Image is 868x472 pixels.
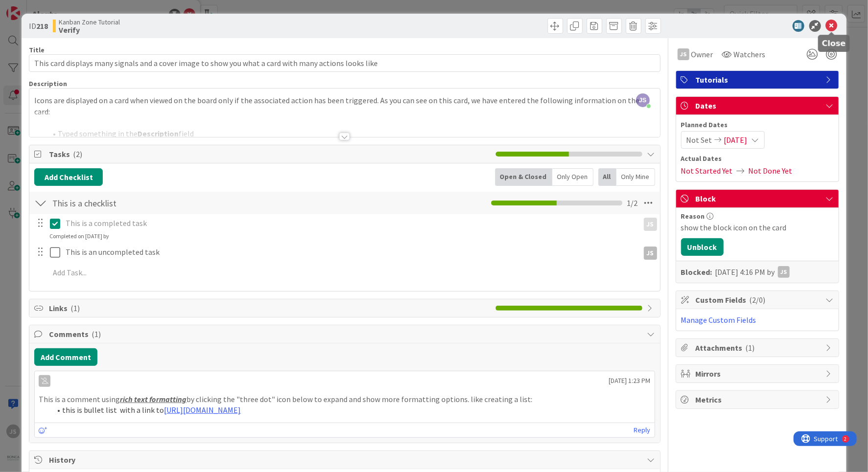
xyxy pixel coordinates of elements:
[49,194,269,212] input: Add Checklist...
[59,18,120,26] span: Kanban Zone Tutorial
[681,120,834,130] span: Planned Dates
[59,26,120,34] b: Verify
[66,218,635,229] p: This is a completed task
[36,21,48,31] b: 218
[724,134,748,146] span: [DATE]
[49,454,642,466] span: History
[636,93,650,107] span: JS
[50,405,650,416] li: this is bullet list with a link to
[686,134,712,146] span: Not Set
[70,303,80,313] span: ( 1 )
[778,266,790,278] div: JS
[746,343,755,353] span: ( 1 )
[29,79,67,88] span: Description
[34,95,655,117] p: Icons are displayed on a card when viewed on the board only if the associated action has been tri...
[715,266,790,278] div: [DATE] 4:16 PM by
[634,424,651,436] a: Reply
[552,168,594,186] div: Only Open
[696,193,821,204] span: Block
[750,295,766,305] span: ( 2/0 )
[73,149,82,159] span: ( 2 )
[696,74,821,86] span: Tutorials
[34,348,97,366] button: Add Comment
[51,4,53,12] div: 2
[120,394,186,404] u: rich text formatting
[681,266,712,278] b: Blocked:
[609,376,651,386] span: [DATE] 1:23 PM
[29,45,45,54] label: Title
[696,294,821,306] span: Custom Fields
[49,328,642,340] span: Comments
[644,218,657,231] div: JS
[49,232,109,241] div: Completed on [DATE] by
[66,247,635,258] p: This is an uncompleted task
[696,342,821,354] span: Attachments
[822,39,846,48] h5: Close
[691,48,713,60] span: Owner
[681,165,733,177] span: Not Started Yet
[164,405,241,415] a: [URL][DOMAIN_NAME]
[681,315,756,325] a: Manage Custom Fields
[617,168,655,186] div: Only Mine
[495,168,552,186] div: Open & Closed
[681,154,834,164] span: Actual Dates
[696,100,821,112] span: Dates
[681,238,724,256] button: Unblock
[681,222,834,233] div: show the block icon on the card
[21,1,45,13] span: Support
[678,48,689,60] div: JS
[627,197,638,209] span: 1 / 2
[49,148,490,160] span: Tasks
[91,329,101,339] span: ( 1 )
[696,368,821,380] span: Mirrors
[598,168,617,186] div: All
[749,165,793,177] span: Not Done Yet
[34,168,103,186] button: Add Checklist
[49,302,490,314] span: Links
[734,48,766,60] span: Watchers
[29,20,48,32] span: ID
[644,247,657,260] div: JS
[696,394,821,405] span: Metrics
[681,213,705,220] span: Reason
[29,54,660,72] input: type card name here...
[39,394,650,405] p: This is a comment using by clicking the "three dot" icon below to expand and show more formatting...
